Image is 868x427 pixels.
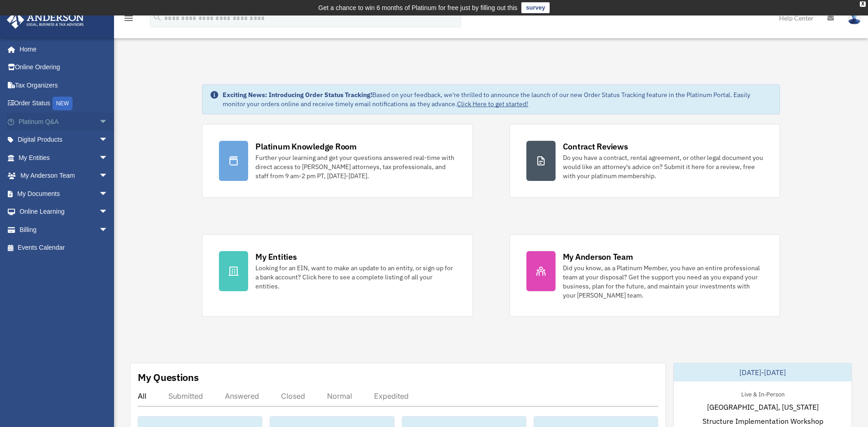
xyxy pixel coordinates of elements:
span: arrow_drop_down [99,131,117,149]
a: menu [123,16,134,24]
a: Tax Organizers [6,76,122,94]
div: Platinum Knowledge Room [255,141,357,152]
div: Closed [281,391,305,401]
img: Anderson Advisors Platinum Portal [4,11,87,29]
a: Click Here to get started! [457,100,528,108]
i: menu [123,13,134,24]
div: Further your learning and get your questions answered real-time with direct access to [PERSON_NAM... [255,153,456,180]
div: Normal [327,391,352,401]
a: Platinum Q&Aarrow_drop_down [6,113,122,131]
a: Platinum Knowledge Room Further your learning and get your questions answered real-time with dire... [202,124,473,198]
div: [DATE]-[DATE] [674,363,852,381]
div: Looking for an EIN, want to make an update to an entity, or sign up for a bank account? Click her... [255,263,456,291]
i: search [152,12,162,22]
a: Contract Reviews Do you have a contract, rental agreement, or other legal document you would like... [509,124,780,198]
span: arrow_drop_down [99,221,117,239]
a: Home [6,40,117,58]
div: Submitted [168,391,203,401]
a: My Anderson Teamarrow_drop_down [6,167,122,185]
span: [GEOGRAPHIC_DATA], [US_STATE] [707,401,819,412]
div: Based on your feedback, we're thrilled to announce the launch of our new Order Status Tracking fe... [223,90,772,108]
a: Order StatusNEW [6,94,122,113]
a: Digital Productsarrow_drop_down [6,131,122,149]
div: Contract Reviews [563,141,628,152]
div: My Questions [138,370,199,384]
span: arrow_drop_down [99,203,117,221]
span: arrow_drop_down [99,185,117,203]
span: arrow_drop_down [99,149,117,167]
span: arrow_drop_down [99,167,117,185]
img: User Pic [847,11,861,25]
strong: Exciting News: Introducing Order Status Tracking! [223,91,372,99]
div: NEW [52,97,73,110]
div: My Anderson Team [563,251,633,262]
a: Online Ordering [6,58,122,77]
div: My Entities [255,251,296,262]
div: Get a chance to win 6 months of Platinum for free just by filling out this [318,2,518,13]
a: Billingarrow_drop_down [6,221,122,239]
div: Answered [225,391,259,401]
a: Events Calendar [6,239,122,257]
div: Did you know, as a Platinum Member, you have an entire professional team at your disposal? Get th... [563,263,763,300]
a: My Anderson Team Did you know, as a Platinum Member, you have an entire professional team at your... [509,234,780,317]
div: close [860,1,866,7]
span: Structure Implementation Workshop [702,416,823,427]
a: My Documentsarrow_drop_down [6,185,122,203]
a: My Entitiesarrow_drop_down [6,149,122,167]
div: Do you have a contract, rental agreement, or other legal document you would like an attorney's ad... [563,153,763,180]
div: Live & In-Person [734,389,792,398]
a: Online Learningarrow_drop_down [6,203,122,221]
a: My Entities Looking for an EIN, want to make an update to an entity, or sign up for a bank accoun... [202,234,473,317]
div: All [138,391,146,401]
a: survey [521,2,550,13]
span: arrow_drop_down [99,113,117,131]
div: Expedited [374,391,409,401]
